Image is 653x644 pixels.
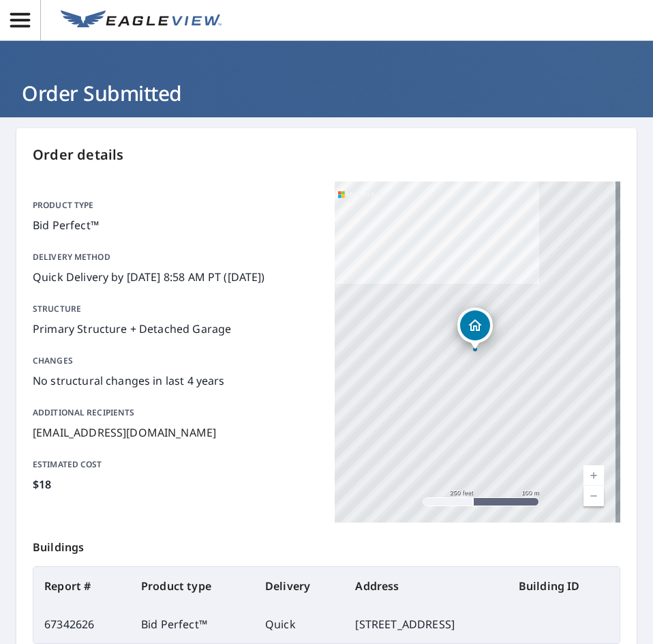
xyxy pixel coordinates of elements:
[508,567,620,605] th: Building ID
[61,10,222,31] img: EV Logo
[254,567,345,605] th: Delivery
[33,321,318,337] p: Primary Structure + Detached Garage
[457,308,493,350] div: Dropped pin, building 1, Residential property, 1726 Abasco Ct The Villages, FL 32162
[33,605,130,643] td: 67342626
[33,476,318,493] p: $18
[33,199,318,211] p: Product type
[344,605,507,643] td: [STREET_ADDRESS]
[130,605,254,643] td: Bid Perfect™
[254,605,345,643] td: Quick
[33,217,318,233] p: Bid Perfect™
[583,486,604,506] a: Current Level 17, Zoom Out
[52,2,230,39] a: EV Logo
[130,567,254,605] th: Product type
[33,145,620,165] p: Order details
[16,79,637,107] h1: Order Submitted
[33,567,130,605] th: Report #
[33,269,318,285] p: Quick Delivery by [DATE] 8:58 AM PT ([DATE])
[33,523,620,566] p: Buildings
[33,424,318,441] p: [EMAIL_ADDRESS][DOMAIN_NAME]
[344,567,507,605] th: Address
[33,355,318,367] p: Changes
[583,465,604,486] a: Current Level 17, Zoom In
[33,303,318,315] p: Structure
[33,407,318,419] p: Additional recipients
[33,251,318,263] p: Delivery method
[33,458,318,471] p: Estimated cost
[33,372,318,389] p: No structural changes in last 4 years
